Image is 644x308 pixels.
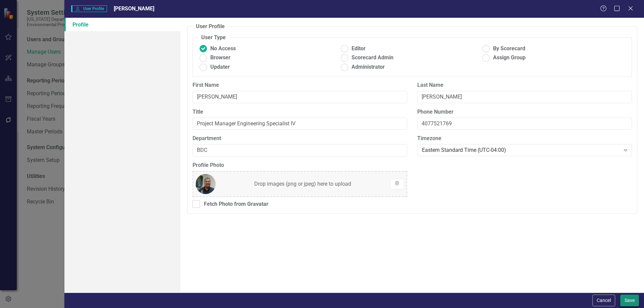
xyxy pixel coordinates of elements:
label: Profile Photo [193,162,407,169]
label: Phone Number [417,108,632,116]
span: Scorecard Admin [352,54,393,62]
label: Department [193,135,407,142]
span: [PERSON_NAME] [114,5,154,12]
div: Eastern Standard Time (UTC-04:00) [422,146,620,154]
legend: User Profile [193,23,228,30]
button: Save [620,295,639,306]
span: Editor [352,45,366,53]
span: User Profile [71,5,107,12]
label: Last Name [417,81,632,89]
div: Fetch Photo from Gravatar [204,200,268,208]
a: Profile [64,18,180,31]
span: By Scorecard [493,45,525,53]
div: Drop images (png or jpeg) here to upload [254,180,351,188]
span: No Access [210,45,236,53]
label: Timezone [417,135,632,142]
span: Browser [210,54,230,62]
img: FREyH6yMwM1FL8v8B92tGfAcJKUEAAAAASUVORK5CYII= [196,174,216,194]
label: First Name [193,81,407,89]
span: Updater [210,63,230,71]
legend: User Type [198,34,229,42]
span: Assign Group [493,54,526,62]
button: Cancel [592,295,615,306]
label: Title [193,108,407,116]
span: Administrator [352,63,385,71]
